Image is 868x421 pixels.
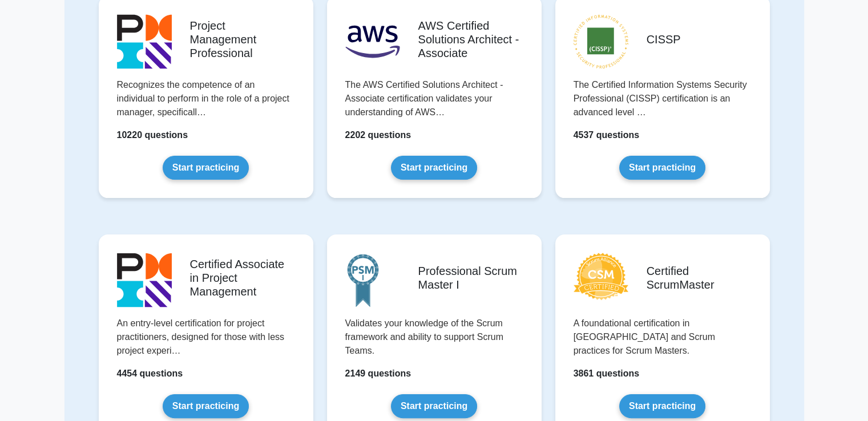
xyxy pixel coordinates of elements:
a: Start practicing [619,394,705,418]
a: Start practicing [163,156,249,180]
a: Start practicing [391,156,477,180]
a: Start practicing [391,394,477,418]
a: Start practicing [619,156,705,180]
a: Start practicing [163,394,249,418]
